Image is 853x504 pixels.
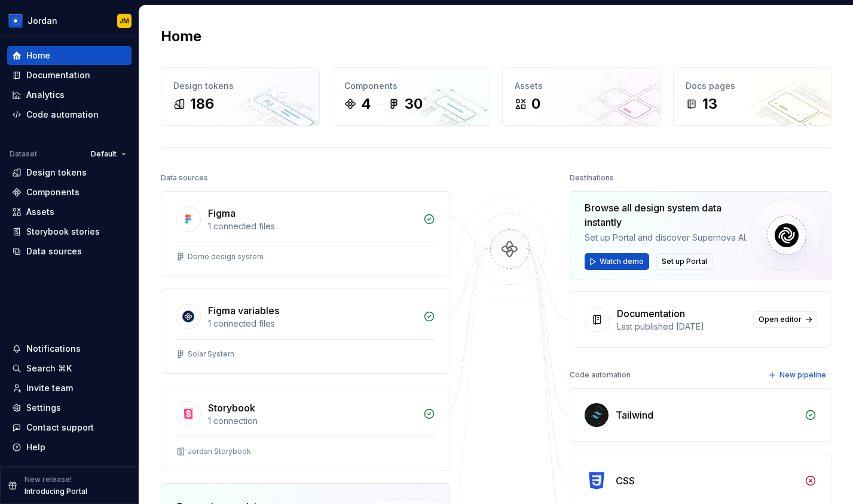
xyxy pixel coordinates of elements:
[332,67,491,126] a: Components430
[26,50,50,62] div: Home
[26,167,87,179] div: Design tokens
[779,370,826,380] span: New pipeline
[570,367,631,383] div: Code automation
[85,146,132,162] button: Default
[173,80,307,92] div: Design tokens
[26,245,82,257] div: Data sources
[515,80,649,92] div: Assets
[26,441,45,453] div: Help
[26,206,54,218] div: Assets
[7,85,132,105] a: Analytics
[208,206,236,220] div: Figma
[208,415,416,427] div: 1 connection
[91,149,117,159] span: Default
[26,362,72,374] div: Search ⌘K
[502,67,661,126] a: Assets0
[617,321,746,333] div: Last published [DATE]
[208,401,255,415] div: Storybook
[208,220,416,232] div: 1 connected files
[7,202,132,222] a: Assets
[7,418,132,437] button: Contact support
[361,94,371,113] div: 4
[26,69,90,81] div: Documentation
[26,226,100,238] div: Storybook stories
[7,379,132,398] a: Invite team
[686,80,820,92] div: Docs pages
[208,303,279,318] div: Figma variables
[8,14,23,28] img: 049812b6-2877-400d-9dc9-987621144c16.png
[7,339,132,358] button: Notifications
[585,253,649,270] button: Watch demo
[759,315,802,324] span: Open editor
[616,474,635,488] div: CSS
[344,80,478,92] div: Components
[673,67,832,126] a: Docs pages13
[25,487,87,496] p: Introducing Portal
[7,242,132,261] a: Data sources
[7,183,132,202] a: Components
[10,149,37,159] div: Dataset
[600,257,644,266] span: Watch demo
[26,109,99,121] div: Code automation
[7,66,132,85] a: Documentation
[161,191,450,276] a: Figma1 connected filesDemo design system
[26,343,81,355] div: Notifications
[531,94,540,113] div: 0
[765,367,831,383] button: New pipeline
[161,288,450,374] a: Figma variables1 connected filesSolar System
[161,386,450,471] a: Storybook1 connectionJordan Storybook
[188,349,234,359] div: Solar System
[7,222,132,241] a: Storybook stories
[7,105,132,124] a: Code automation
[753,311,817,328] a: Open editor
[26,89,65,101] div: Analytics
[208,318,416,330] div: 1 connected files
[7,438,132,457] button: Help
[120,16,129,26] div: JM
[656,253,713,270] button: Set up Portal
[161,67,320,126] a: Design tokens186
[7,163,132,182] a: Design tokens
[7,46,132,65] a: Home
[2,8,136,33] button: JordanJM
[585,201,751,229] div: Browse all design system data instantly
[26,402,61,414] div: Settings
[25,475,72,484] p: New release!
[27,15,57,27] div: Jordan
[161,27,201,46] h2: Home
[616,408,653,422] div: Tailwind
[7,398,132,417] a: Settings
[570,170,614,186] div: Destinations
[405,94,423,113] div: 30
[26,422,94,434] div: Contact support
[7,359,132,378] button: Search ⌘K
[702,94,717,113] div: 13
[26,186,80,198] div: Components
[26,382,73,394] div: Invite team
[585,232,751,244] div: Set up Portal and discover Supernova AI.
[662,257,707,266] span: Set up Portal
[161,170,208,186] div: Data sources
[190,94,214,113] div: 186
[188,447,251,456] div: Jordan Storybook
[617,306,685,321] div: Documentation
[188,252,264,262] div: Demo design system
